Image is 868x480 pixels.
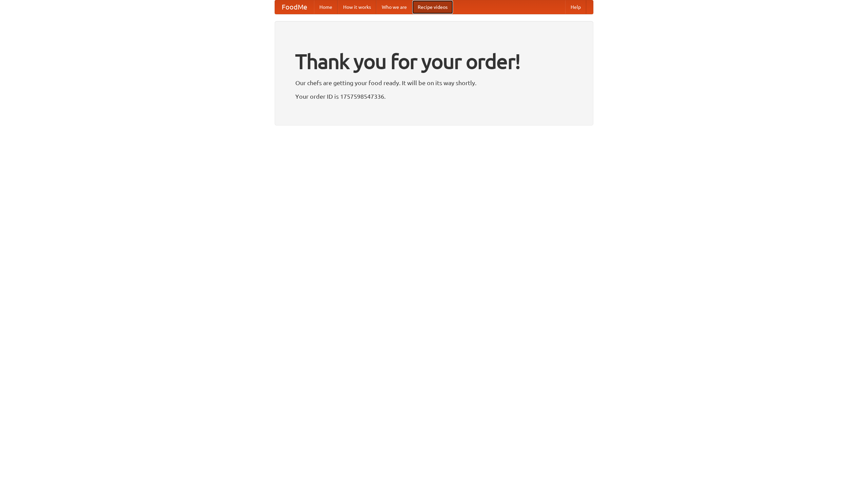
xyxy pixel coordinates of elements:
p: Our chefs are getting your food ready. It will be on its way shortly. [295,78,573,88]
a: How it works [338,0,376,14]
a: Who we are [376,0,412,14]
a: Recipe videos [412,0,453,14]
a: Home [314,0,338,14]
p: Your order ID is 1757598547336. [295,91,573,101]
a: Help [565,0,586,14]
h1: Thank you for your order! [295,45,573,78]
a: FoodMe [275,0,314,14]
